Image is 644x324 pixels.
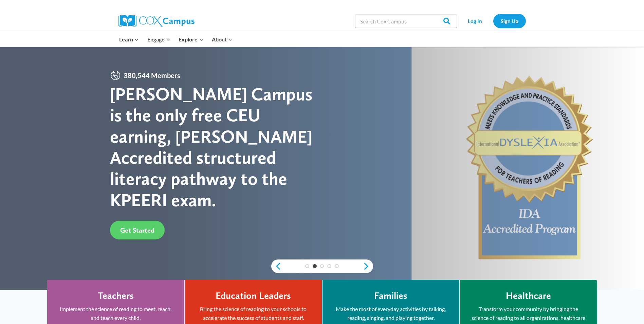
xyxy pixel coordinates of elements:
div: content slider buttons [271,259,373,273]
input: Search Cox Campus [355,14,457,28]
a: Get Started [110,221,165,239]
div: [PERSON_NAME] Campus is the only free CEU earning, [PERSON_NAME] Accredited structured literacy p... [110,84,322,211]
a: Sign Up [493,14,526,28]
p: Bring the science of reading to your schools to accelerate the success of students and staff. [195,305,312,322]
nav: Primary Navigation [115,32,237,47]
a: Log In [460,14,490,28]
h4: Healthcare [506,290,551,302]
img: Cox Campus [118,15,195,27]
a: 1 [305,264,309,268]
span: Explore [179,35,203,44]
a: 3 [320,264,324,268]
p: Make the most of everyday activities by talking, reading, singing, and playing together. [333,305,449,322]
span: About [212,35,232,44]
nav: Secondary Navigation [460,14,526,28]
a: previous [271,262,281,270]
h4: Teachers [98,290,134,302]
span: 380,544 Members [121,70,183,81]
span: Learn [119,35,139,44]
a: 5 [335,264,339,268]
a: 4 [327,264,331,268]
p: Implement the science of reading to meet, reach, and teach every child. [57,305,174,322]
a: next [363,262,373,270]
span: Get Started [120,226,154,234]
h4: Education Leaders [216,290,291,302]
a: 2 [313,264,317,268]
span: Engage [147,35,170,44]
h4: Families [374,290,407,302]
